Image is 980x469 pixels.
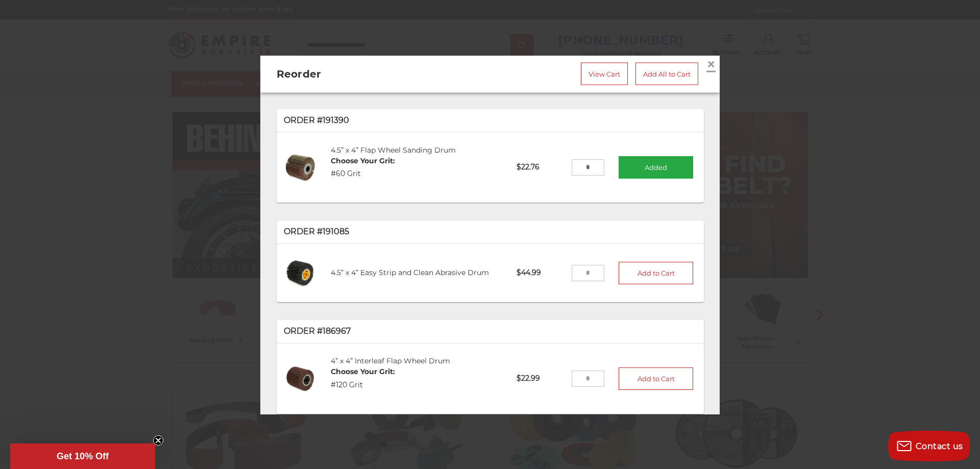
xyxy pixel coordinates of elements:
img: 4” x 4” Interleaf Flap Wheel Drum [284,362,317,395]
button: Added [619,156,693,178]
dd: #60 Grit [331,168,395,179]
p: Order #191085 [284,226,697,238]
p: $44.99 [509,260,571,285]
div: Get 10% OffClose teaser [10,443,155,469]
span: × [706,54,716,73]
img: 4.5” x 4” Flap Wheel Sanding Drum [284,151,317,184]
a: 4” x 4” Interleaf Flap Wheel Drum [331,356,450,365]
button: Contact us [888,431,970,461]
p: $22.99 [509,366,571,391]
a: 4.5” x 4” Easy Strip and Clean Abrasive Drum [331,268,489,277]
a: 4.5” x 4” Flap Wheel Sanding Drum [331,145,456,154]
a: View Cart [581,62,628,85]
p: Order #186967 [284,325,697,337]
dt: Choose Your Grit: [331,155,395,166]
button: Add to Cart [619,367,693,389]
span: Get 10% Off [57,451,109,461]
button: Close teaser [153,435,163,446]
p: Order #191390 [284,114,697,126]
dt: Choose Your Grit: [331,366,395,377]
img: 4.5” x 4” Easy Strip and Clean Abrasive Drum [284,256,317,289]
h2: Reorder [277,66,445,81]
a: Add All to Cart [635,62,698,85]
p: $22.76 [509,155,571,180]
span: Contact us [916,441,963,451]
dd: #120 Grit [331,380,395,390]
button: Add to Cart [619,261,693,284]
a: Close [703,56,719,72]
